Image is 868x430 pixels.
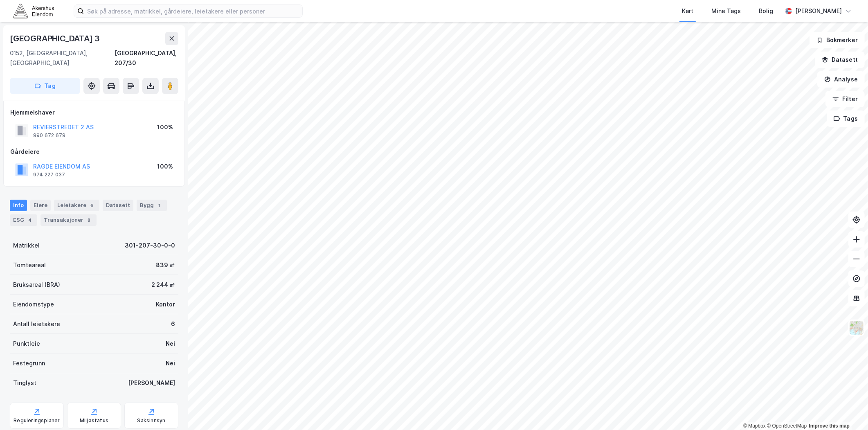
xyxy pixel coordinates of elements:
button: Tag [10,78,80,94]
div: Eiendomstype [13,299,54,309]
div: Info [10,200,27,211]
div: Hjemmelshaver [10,108,178,117]
div: Kart [682,6,693,16]
div: 8 [85,216,93,224]
div: Nei [166,339,175,349]
div: [GEOGRAPHIC_DATA] 3 [10,32,101,45]
div: Datasett [103,200,133,211]
div: 4 [26,216,34,224]
img: Z [849,320,864,335]
div: Bygg [137,200,167,211]
iframe: Chat Widget [827,391,868,430]
div: Eiere [30,200,51,211]
div: Transaksjoner [40,214,97,226]
div: Tomteareal [13,260,46,270]
div: ESG [10,214,37,226]
div: Bolig [759,6,773,16]
div: 990 672 679 [33,132,65,139]
div: 2 244 ㎡ [151,280,175,290]
img: akershus-eiendom-logo.9091f326c980b4bce74ccdd9f866810c.svg [13,4,54,18]
div: 301-207-30-0-0 [125,241,175,250]
a: Improve this map [809,423,850,429]
input: Søk på adresse, matrikkel, gårdeiere, leietakere eller personer [84,5,302,17]
div: Gårdeiere [10,147,178,157]
div: Kontor [156,299,175,309]
button: Filter [825,91,865,107]
button: Analyse [817,71,865,88]
div: Festegrunn [13,358,45,368]
div: 839 ㎡ [156,260,175,270]
div: [GEOGRAPHIC_DATA], 207/30 [115,48,178,68]
div: Kontrollprogram for chat [827,391,868,430]
button: Tags [827,110,865,127]
div: Bruksareal (BRA) [13,280,60,290]
div: Punktleie [13,339,40,349]
div: 1 [155,201,164,209]
div: 6 [88,201,96,209]
div: Nei [166,358,175,368]
div: Miljøstatus [80,417,108,424]
div: Mine Tags [711,6,741,16]
div: Leietakere [54,200,99,211]
div: 6 [171,319,175,329]
a: Mapbox [743,423,766,429]
button: Datasett [815,52,865,68]
div: [PERSON_NAME] [128,378,175,388]
div: Antall leietakere [13,319,60,329]
div: 0152, [GEOGRAPHIC_DATA], [GEOGRAPHIC_DATA] [10,48,115,68]
div: 100% [157,122,173,132]
div: Saksinnsyn [137,417,166,424]
div: Reguleringsplaner [13,417,60,424]
div: 100% [157,162,173,171]
a: OpenStreetMap [767,423,807,429]
div: [PERSON_NAME] [795,6,842,16]
div: 974 227 037 [33,171,65,178]
div: Tinglyst [13,378,36,388]
button: Bokmerker [810,32,865,48]
div: Matrikkel [13,241,40,250]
